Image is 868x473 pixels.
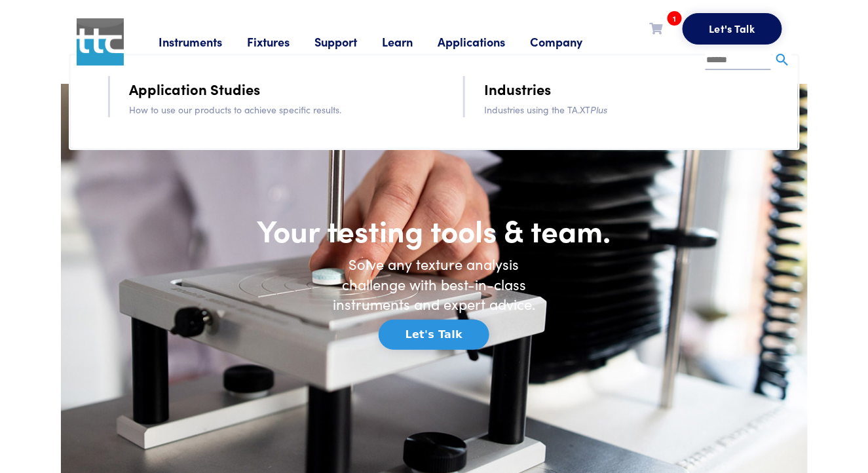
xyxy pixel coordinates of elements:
[77,18,124,66] img: ttc_logo_1x1_v1.0.png
[130,77,261,100] a: Application Studies
[315,33,383,50] a: Support
[159,33,248,50] a: Instruments
[323,254,546,314] h6: Solve any texture analysis challenge with best-in-class instruments and expert advice.
[485,102,782,117] p: Industries using the TA.XT
[438,33,531,50] a: Applications
[248,33,315,50] a: Fixtures
[130,102,426,117] p: How to use our products to achieve specific results.
[650,20,663,36] a: 1
[212,211,657,249] h1: Your testing tools & team.
[668,11,682,26] span: 1
[485,77,552,100] a: Industries
[383,33,438,50] a: Learn
[591,103,608,116] i: Plus
[379,320,489,350] button: Let's Talk
[531,33,608,50] a: Company
[683,13,782,45] button: Let's Talk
